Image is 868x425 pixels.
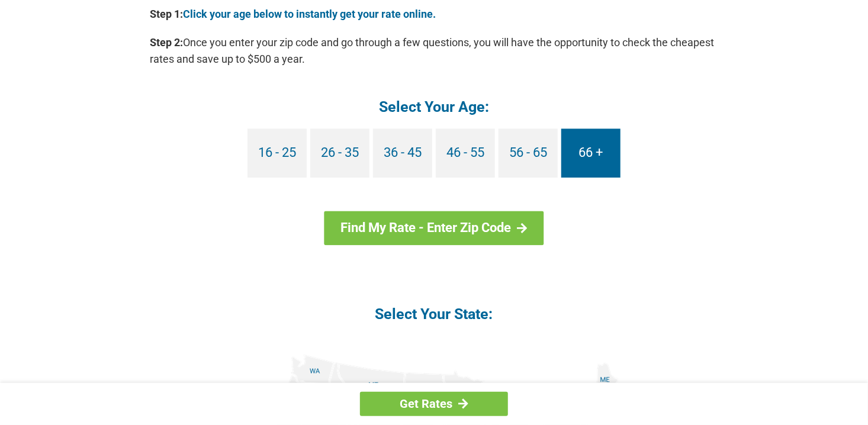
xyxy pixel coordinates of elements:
b: Step 1: [150,8,183,20]
h4: Select Your Age: [150,97,718,117]
a: Get Rates [360,392,508,416]
a: 36 - 45 [373,128,432,178]
a: 16 - 25 [247,128,307,178]
a: 56 - 65 [499,128,558,178]
a: Click your age below to instantly get your rate online. [183,8,436,20]
h4: Select Your State: [150,304,718,324]
a: Find My Rate - Enter Zip Code [324,211,544,245]
a: 46 - 55 [436,128,495,178]
p: Once you enter your zip code and go through a few questions, you will have the opportunity to che... [150,34,718,67]
a: 66 + [561,128,621,178]
b: Step 2: [150,36,183,49]
a: 26 - 35 [310,128,369,178]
